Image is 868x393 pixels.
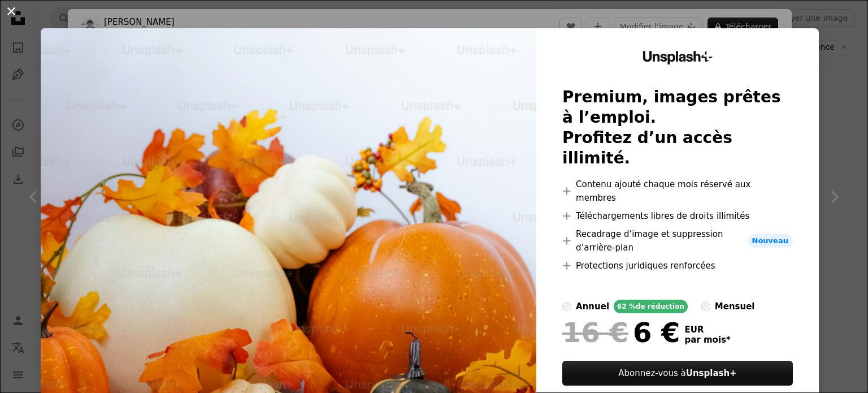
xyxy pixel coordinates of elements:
[685,335,731,345] span: par mois *
[562,318,628,347] span: 16 €
[562,209,793,223] li: Téléchargements libres de droits illimités
[685,325,731,335] span: EUR
[562,361,793,386] button: Abonnez-vous àUnsplash+
[701,302,710,311] input: mensuel
[562,302,571,311] input: annuel62 %de réduction
[614,300,688,313] div: 62 % de réduction
[562,227,793,254] li: Recadrage d’image et suppression d’arrière-plan
[686,368,737,378] strong: Unsplash+
[562,178,793,205] li: Contenu ajouté chaque mois réservé aux membres
[715,300,755,313] div: mensuel
[562,318,680,347] div: 6 €
[562,259,793,273] li: Protections juridiques renforcées
[562,87,793,169] h2: Premium, images prêtes à l’emploi. Profitez d’un accès illimité.
[576,300,609,313] div: annuel
[748,234,793,248] span: Nouveau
